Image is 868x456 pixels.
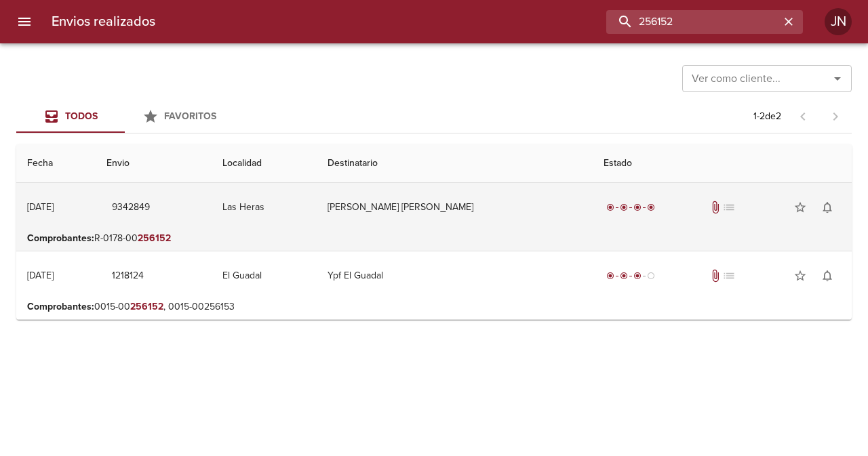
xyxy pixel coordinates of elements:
span: radio_button_checked [633,272,642,280]
span: radio_button_checked [606,272,614,280]
button: Agregar a favoritos [787,262,814,289]
em: 256152 [138,232,171,244]
span: No tiene pedido asociado [722,201,736,214]
td: [PERSON_NAME] [PERSON_NAME] [317,183,593,232]
button: menu [8,5,41,38]
span: 1218124 [112,268,144,285]
button: Activar notificaciones [814,262,841,289]
span: notifications_none [821,269,834,283]
button: 9342849 [106,195,155,220]
th: Estado [593,144,852,183]
span: radio_button_unchecked [647,272,655,280]
th: Fecha [16,144,96,183]
p: 0015-00 , 0015-00256153 [27,300,841,314]
input: buscar [606,10,780,34]
th: Envio [96,144,212,183]
b: Comprobantes : [27,301,94,312]
button: Agregar a favoritos [787,194,814,221]
div: En viaje [604,269,658,283]
td: El Guadal [212,251,317,300]
p: 1 - 2 de 2 [753,110,781,123]
table: Tabla de envíos del cliente [16,144,852,320]
div: Tabs Envios [16,100,233,133]
span: star_border [793,201,807,214]
div: [DATE] [27,270,54,281]
span: radio_button_checked [606,203,614,211]
div: Entregado [604,201,658,214]
span: star_border [793,269,807,283]
div: [DATE] [27,201,54,213]
th: Destinatario [317,144,593,183]
span: radio_button_checked [620,203,628,211]
td: Ypf El Guadal [317,251,593,300]
span: Tiene documentos adjuntos [709,201,722,214]
span: radio_button_checked [633,203,642,211]
span: Favoritos [164,110,216,122]
button: Abrir [828,69,847,88]
th: Localidad [212,144,317,183]
span: notifications_none [821,201,834,214]
b: Comprobantes : [27,232,94,244]
h6: Envios realizados [52,11,155,33]
span: radio_button_checked [620,272,628,280]
span: attach_file [709,269,722,283]
span: Todos [65,110,98,122]
span: 9342849 [112,199,150,216]
button: 1218124 [106,264,150,289]
div: JN [825,8,852,35]
td: Las Heras [212,183,317,232]
span: No tiene pedido asociado [722,269,736,283]
em: 256152 [130,301,163,312]
span: radio_button_checked [647,203,655,211]
p: R-0178-00 [27,232,841,245]
button: Activar notificaciones [814,194,841,221]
